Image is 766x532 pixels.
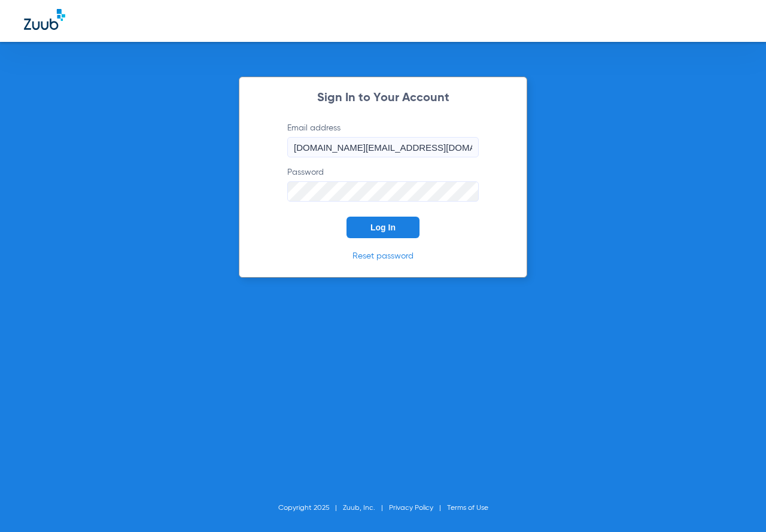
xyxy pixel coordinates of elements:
[287,166,479,202] label: Password
[370,223,396,232] span: Log In
[287,122,479,157] label: Email address
[389,504,433,512] a: Privacy Policy
[269,92,497,104] h2: Sign In to Your Account
[24,9,65,30] img: Zuub Logo
[343,502,389,514] li: Zuub, Inc.
[346,217,420,238] button: Log In
[287,137,479,157] input: Email address
[287,181,479,202] input: Password
[447,504,488,512] a: Terms of Use
[352,252,414,260] a: Reset password
[278,502,343,514] li: Copyright 2025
